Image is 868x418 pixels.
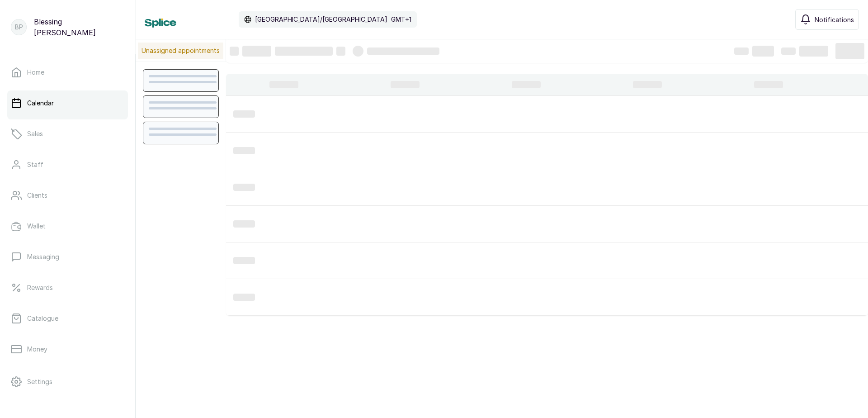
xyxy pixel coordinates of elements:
[7,152,128,177] a: Staff
[27,68,44,77] p: Home
[27,191,47,200] p: Clients
[27,283,53,292] p: Rewards
[27,99,54,108] p: Calendar
[7,337,128,362] a: Money
[7,306,128,331] a: Catalogue
[27,252,59,261] p: Messaging
[138,43,223,59] p: Unassigned appointments
[27,345,47,354] p: Money
[7,369,128,394] a: Settings
[795,9,859,30] button: Notifications
[34,16,124,38] p: Blessing [PERSON_NAME]
[15,23,23,32] p: BP
[27,129,43,138] p: Sales
[7,90,128,116] a: Calendar
[27,314,58,323] p: Catalogue
[391,15,411,24] p: GMT+1
[27,160,43,169] p: Staff
[7,183,128,208] a: Clients
[255,15,387,24] p: [GEOGRAPHIC_DATA]/[GEOGRAPHIC_DATA]
[27,377,52,386] p: Settings
[7,121,128,147] a: Sales
[7,214,128,239] a: Wallet
[7,244,128,270] a: Messaging
[27,222,46,231] p: Wallet
[815,15,854,24] span: Notifications
[7,275,128,300] a: Rewards
[7,60,128,85] a: Home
